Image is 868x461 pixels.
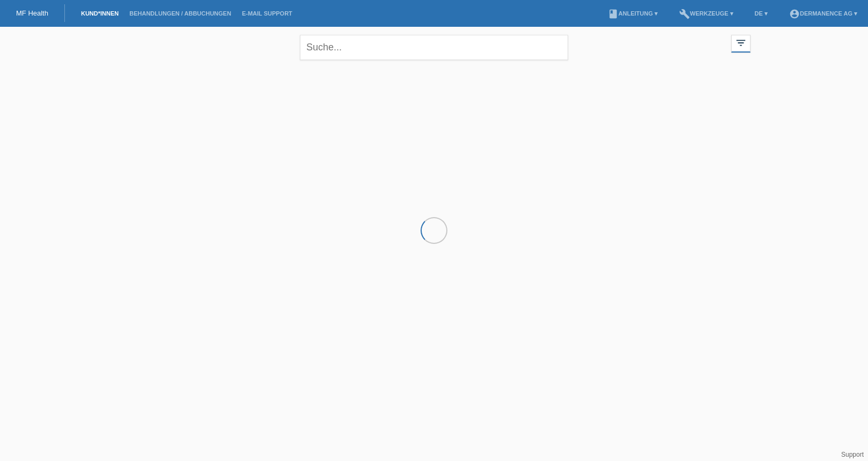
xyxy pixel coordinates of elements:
i: account_circle [789,9,800,19]
a: account_circleDermanence AG ▾ [784,10,863,17]
a: MF Health [16,9,48,17]
a: Kund*innen [76,10,124,17]
i: build [679,9,690,19]
a: bookAnleitung ▾ [602,10,663,17]
i: filter_list [735,37,747,49]
input: Suche... [300,35,568,60]
i: book [608,9,619,19]
a: buildWerkzeuge ▾ [674,10,739,17]
a: E-Mail Support [237,10,298,17]
a: DE ▾ [749,10,773,17]
a: Behandlungen / Abbuchungen [124,10,237,17]
a: Support [841,451,864,458]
